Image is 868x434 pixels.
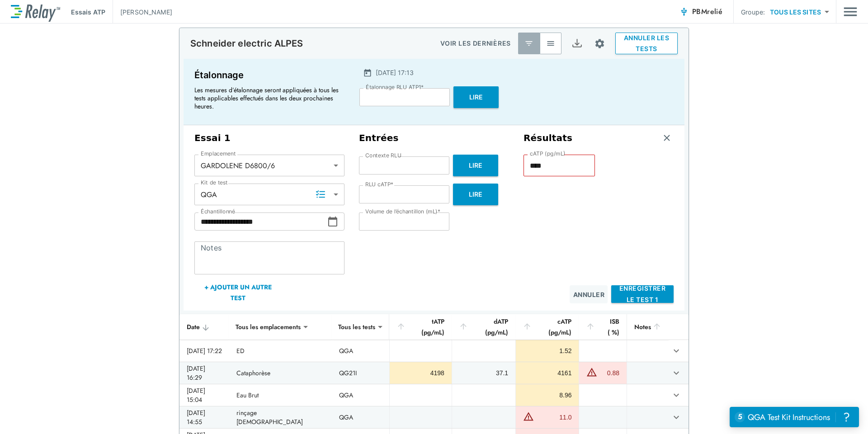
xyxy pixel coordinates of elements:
div: 0.88 [599,368,619,377]
input: Choisissez la date, la date sélectionnée est le 1er octobre 2025 [194,212,327,231]
td: ED [229,340,332,362]
td: QGA [332,340,389,362]
img: Voir tout [546,39,555,48]
img: Avertissement [586,367,597,377]
label: Étalonnage RLU ATP1 [366,84,424,90]
font: ISB ( %) [596,316,619,338]
font: dATP (pg/mL) [469,316,508,338]
img: Enlever [662,133,671,142]
button: Développer la ligne [669,410,684,425]
button: + Ajouter un autre test [194,282,282,303]
button: Menu principal [844,3,857,20]
p: [PERSON_NAME] [120,7,172,17]
p: [DATE] 17:13 [376,68,414,77]
label: Volume de l’échantillon (mL) [365,208,440,215]
div: [DATE] 15:04 [187,386,222,404]
div: QGA [194,185,344,203]
label: Kit de test [201,179,227,186]
button: PBMrelié [676,3,726,21]
div: 8.96 [523,391,571,400]
td: rinçage [DEMOGRAPHIC_DATA] [229,406,332,428]
h3: Résultats [524,132,572,144]
img: LuminUltra Relay [11,2,60,22]
button: Annuler [570,285,608,303]
label: Contexte RLU [365,152,401,159]
img: Icône de calendrier [363,68,372,77]
td: Eau Brut [229,384,332,406]
button: Lire [453,155,498,176]
div: [DATE] 16:29 [187,364,222,382]
label: Échantillonné [201,208,235,215]
button: Développer la ligne [669,365,684,381]
button: Configuration du site [588,32,612,56]
img: Dernier [524,39,533,48]
p: Essais ATP [71,7,105,17]
label: Emplacement [201,151,236,157]
h3: Entrées [359,132,509,144]
button: Lire [453,86,499,108]
td: QG21I [332,362,389,384]
iframe: Resource center [730,407,859,427]
div: 11.0 [536,413,571,422]
font: Date [187,322,200,331]
button: Lire [453,184,498,205]
div: [DATE] 14:55 [187,408,222,426]
div: Tous les tests [332,318,382,336]
img: Icône de tiroir [844,3,857,20]
div: 4161 [523,368,571,377]
img: Connected Icon [679,7,689,16]
button: ANNULER LES TESTS [615,33,678,54]
button: Enregistrer le test 1 [611,285,674,303]
span: relié [707,6,722,17]
font: Notes [634,321,651,332]
font: cATP (pg/mL) [533,316,571,338]
img: Icône des paramètres [594,38,605,49]
p: VOIR LES DERNIÈRES [440,38,511,49]
p: Schneider electric ALPES [190,38,303,49]
td: Cataphorèse [229,362,332,384]
p: Étalonnage [194,68,343,82]
p: Les mesures d’étalonnage seront appliquées à tous les tests applicables effectués dans les deux p... [194,86,339,110]
button: Exportation [566,33,588,54]
label: cATP (pg/mL) [530,151,566,157]
img: Avertissement [523,411,534,422]
font: tATP (pg/mL) [407,316,444,338]
div: [DATE] 17:22 [187,346,222,355]
div: 1.52 [523,346,571,355]
div: 37.1 [459,368,508,377]
button: Développer la ligne [669,343,684,359]
td: QGA [332,384,389,406]
p: Groupe: [741,7,765,17]
div: 4198 [397,368,444,377]
span: PBM [692,5,722,18]
img: Icône d’exportation [571,38,583,49]
label: RLU cATP [365,181,393,188]
div: GARDOLENE D6800/6 [194,156,344,175]
button: Développer la ligne [669,387,684,403]
div: Tous les emplacements [229,318,307,336]
td: QGA [332,406,389,428]
h3: Essai 1 [194,132,344,144]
